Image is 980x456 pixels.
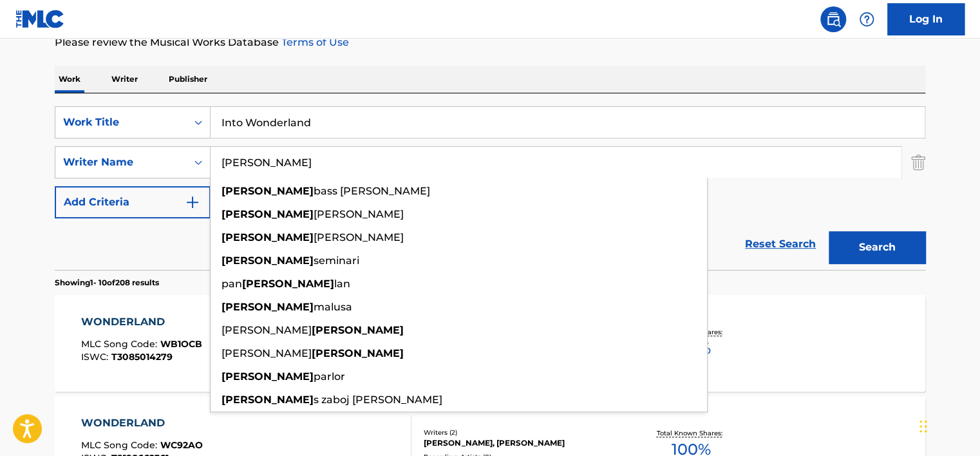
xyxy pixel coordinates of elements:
[312,324,404,336] strong: [PERSON_NAME]
[887,3,965,35] a: Log In
[81,415,203,431] div: WONDERLAND
[314,394,442,406] span: s zaboj [PERSON_NAME]
[314,254,359,267] span: seminari
[221,278,242,290] span: pan
[55,186,211,218] button: Add Criteria
[334,278,350,290] span: lan
[81,439,160,451] span: MLC Song Code :
[55,277,159,289] p: Showing 1 - 10 of 208 results
[859,12,874,27] img: help
[829,231,925,263] button: Search
[165,66,211,93] p: Publisher
[314,231,404,243] span: [PERSON_NAME]
[221,208,314,220] strong: [PERSON_NAME]
[739,230,822,258] a: Reset Search
[55,66,84,93] p: Work
[185,195,200,210] img: 9d2ae6d4665cec9f34b9.svg
[108,66,142,93] p: Writer
[221,370,314,383] strong: [PERSON_NAME]
[55,35,925,50] p: Please review the Musical Works Database
[81,351,111,363] span: ISWC :
[160,338,202,350] span: WB1OCB
[81,338,160,350] span: MLC Song Code :
[314,370,345,383] span: parlor
[55,295,925,392] a: WONDERLANDMLC Song Code:WB1OCBISWC:T3085014279Writers (1)[PERSON_NAME]Recording Artists (18)[PERS...
[820,6,846,32] a: Public Search
[55,106,925,270] form: Search Form
[221,324,312,336] span: [PERSON_NAME]
[424,428,618,437] div: Writers ( 2 )
[242,278,334,290] strong: [PERSON_NAME]
[825,12,841,27] img: search
[314,185,430,197] span: bass [PERSON_NAME]
[916,394,980,456] div: চ্যাট উইজেট
[81,314,202,330] div: WONDERLAND
[314,301,352,313] span: malusa
[916,394,980,456] iframe: Chat Widget
[221,185,314,197] strong: [PERSON_NAME]
[63,155,179,170] div: Writer Name
[221,231,314,243] strong: [PERSON_NAME]
[656,428,725,438] p: Total Known Shares:
[221,301,314,313] strong: [PERSON_NAME]
[111,351,173,363] span: T3085014279
[279,36,349,48] a: Terms of Use
[911,146,925,178] img: Delete Criterion
[854,6,880,32] div: Help
[63,115,179,130] div: Work Title
[160,439,203,451] span: WC92AO
[919,407,927,446] div: টেনে আনুন
[221,394,314,406] strong: [PERSON_NAME]
[314,208,404,220] span: [PERSON_NAME]
[221,254,314,267] strong: [PERSON_NAME]
[424,437,618,449] div: [PERSON_NAME], [PERSON_NAME]
[15,10,65,28] img: MLC Logo
[221,347,312,359] span: [PERSON_NAME]
[312,347,404,359] strong: [PERSON_NAME]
